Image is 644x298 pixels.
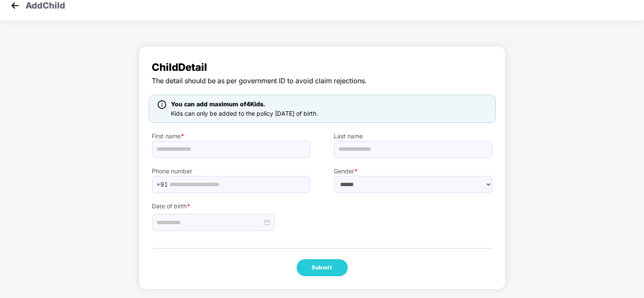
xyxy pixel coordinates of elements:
[152,76,492,86] span: The detail should be as per government ID to avoid claim rejections.
[334,167,492,176] label: Gender
[297,259,348,276] button: Submit
[152,167,310,176] label: Phone number
[158,100,166,109] img: icon
[171,100,266,108] span: You can add maximum of 4 Kids.
[157,178,168,191] span: +91
[152,202,310,211] label: Date of birth
[171,110,318,117] span: Kids can only be added to the policy [DATE] of birth.
[334,131,492,141] label: Last name
[152,59,492,76] span: Child Detail
[152,131,310,141] label: First name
